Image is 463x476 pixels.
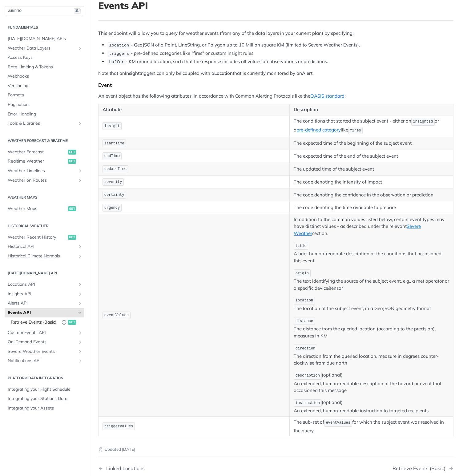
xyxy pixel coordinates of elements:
[8,120,76,127] span: Tools & Libraries
[294,216,449,237] p: In addition to the common values listed below, certain event types may have distinct values - as ...
[78,340,83,345] button: Show subpages for On-Demand Events
[8,54,83,61] span: Access Keys
[68,206,76,211] span: get
[109,60,124,64] span: buffer
[5,394,84,403] a: Integrating your Stations Data
[78,310,83,315] button: Hide subpages for Events API
[78,121,83,126] button: Show subpages for Tools & Libraries
[310,93,344,99] a: OASIS standard
[5,233,84,242] a: Weather Recent Historyget
[78,46,83,51] button: Show subpages for Weather Data Layers
[104,424,133,429] span: triggerValues
[5,242,84,251] a: Historical APIShow subpages for Historical API
[5,110,84,119] a: Error Handling
[8,281,76,288] span: Locations API
[68,159,76,164] span: get
[294,317,449,339] p: The distance from the queried location (according to the precision), measures in KM
[8,102,83,108] span: Pagination
[11,319,58,325] span: Retrieve Events (Basic)
[104,167,127,171] span: updateTime
[8,92,83,98] span: Formats
[296,401,320,405] span: instruction
[78,254,83,259] button: Show subpages for Historical Climate Normals
[104,206,120,210] span: urgency
[5,6,84,15] button: JUMP TO⌘/
[5,91,84,100] a: Formats
[5,166,84,175] a: Weather TimelinesShow subpages for Weather Timelines
[78,358,83,363] button: Show subpages for Notifications API
[68,235,76,240] span: get
[296,373,320,378] span: description
[74,8,81,14] span: ⌘/
[98,446,453,453] p: Updated [DATE]
[5,25,84,30] h2: Fundamentals
[104,193,124,197] span: certainty
[8,36,83,42] span: [DATE][DOMAIN_NAME] APIs
[294,106,449,113] p: Description
[393,466,449,471] div: Retrieve Events (Basic)
[5,100,84,109] a: Pagination
[5,252,84,261] a: Historical Climate NormalsShow subpages for Historical Climate Normals
[8,339,76,345] span: On-Demand Events
[393,466,453,471] a: Next Page: Retrieve Events (Basic)
[5,195,84,200] h2: Weather Maps
[326,421,350,425] span: eventValues
[104,141,124,146] span: startTime
[8,177,76,184] span: Weather on Routes
[294,241,449,264] p: A brief human-readable description of the conditions that occasioned this event
[8,300,76,306] span: Alerts API
[5,63,84,72] a: Rate Limiting & Tokens
[413,119,433,124] span: insightId
[8,83,83,89] span: Versioning
[107,50,453,57] li: - pre-defined categories like "fires" or custom Insight rules
[78,301,83,306] button: Show subpages for Alerts API
[5,404,84,413] a: Integrating your Assets
[5,356,84,365] a: Notifications APIShow subpages for Notifications API
[5,72,84,81] a: Webhooks
[296,127,341,133] a: pre-defined category
[98,466,251,471] a: Previous Page: Linked Locations
[5,280,84,289] a: Locations APIShow subpages for Locations API
[5,337,84,347] a: On-Demand EventsShow subpages for On-Demand Events
[296,298,313,303] span: location
[78,349,83,354] button: Show subpages for Severe Weather Events
[8,358,76,364] span: Notifications API
[104,124,120,128] span: insight
[5,44,84,53] a: Weather Data LayersShow subpages for Weather Data Layers
[296,244,307,248] span: title
[5,157,84,166] a: Realtime Weatherget
[5,375,84,381] h2: Platform DATA integration
[294,117,449,135] p: The conditions that started the subject event - either an or a like
[78,282,83,287] button: Show subpages for Locations API
[78,244,83,249] button: Show subpages for Historical API
[68,320,76,325] span: get
[8,111,83,117] span: Error Handling
[107,58,453,65] li: - KM around location, such that the response includes all values on observations or predictions.
[8,318,84,327] a: Retrieve Events (Basic)Deprecated Endpointget
[98,82,453,88] div: Event
[98,93,453,100] p: An event object has the following attributes, in accordance with Common Alerting Protocols like t...
[294,223,421,236] a: Severe Weather
[68,150,76,155] span: get
[8,158,66,164] span: Realtime Weather
[104,180,122,184] span: severity
[8,168,76,174] span: Weather Timelines
[294,399,449,414] p: (optional) An extended, human-readable instruction to targeted recipients
[8,349,76,355] span: Severe Weather Events
[109,43,129,48] span: location
[5,308,84,317] a: Events APIHide subpages for Events API
[294,204,449,211] p: The code denoting the time available to prepare
[294,269,449,292] p: The text identifying the source of the subject event, e.g., a met operator or a specific device/s...
[5,81,84,91] a: Versioning
[294,192,449,199] p: The code denoting the confidence in the observation or prediction
[294,179,449,186] p: The code denoting the intensity of impact
[8,73,83,79] span: Webhooks
[8,396,83,402] span: Integrating your Stations Data
[294,371,449,394] p: (optional) An extended, human-readable description of the hazard or event that occasioned this me...
[294,140,449,147] p: The expected time of the beginning of the subject event
[98,30,453,37] p: This endpoint will allow you to query for weather events (from any of the data layers in your cur...
[5,119,84,128] a: Tools & LibrariesShow subpages for Tools & Libraries
[8,405,83,411] span: Integrating your Assets
[350,128,361,133] span: fires
[103,106,285,113] p: Attribute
